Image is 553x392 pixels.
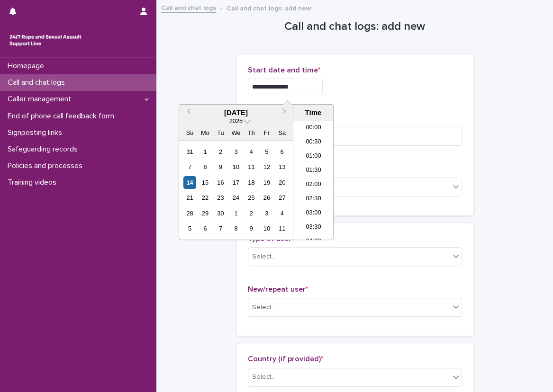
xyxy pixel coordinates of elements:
div: Choose Thursday, September 25th, 2025 [245,191,258,204]
li: 00:30 [293,135,334,150]
div: Choose Wednesday, September 3rd, 2025 [229,145,242,158]
div: Choose Friday, September 12th, 2025 [260,160,273,173]
div: Su [183,126,196,139]
div: Choose Saturday, October 4th, 2025 [276,207,289,220]
div: Choose Monday, October 6th, 2025 [199,222,211,235]
div: Choose Wednesday, September 24th, 2025 [229,191,242,204]
div: Choose Friday, October 3rd, 2025 [260,207,273,220]
div: Choose Wednesday, September 17th, 2025 [229,176,242,189]
div: Choose Sunday, September 14th, 2025 [183,176,196,189]
button: Next Month [278,106,293,121]
p: Signposting links [4,128,70,137]
div: Choose Tuesday, September 16th, 2025 [214,176,227,189]
div: Choose Thursday, September 18th, 2025 [245,176,258,189]
div: Choose Saturday, September 13th, 2025 [276,160,289,173]
div: Choose Tuesday, September 30th, 2025 [214,207,227,220]
div: Choose Monday, September 29th, 2025 [199,207,211,220]
div: Choose Friday, September 5th, 2025 [260,145,273,158]
div: Choose Tuesday, September 9th, 2025 [214,160,227,173]
li: 01:30 [293,164,334,178]
p: End of phone call feedback form [4,112,122,121]
div: Choose Friday, September 26th, 2025 [260,191,273,204]
li: 03:30 [293,221,334,235]
div: Choose Sunday, August 31st, 2025 [183,145,196,158]
div: Choose Wednesday, October 8th, 2025 [229,222,242,235]
div: We [229,126,242,139]
li: 02:00 [293,178,334,192]
div: Choose Sunday, September 21st, 2025 [183,191,196,204]
div: Choose Sunday, October 5th, 2025 [183,222,196,235]
div: Choose Saturday, October 11th, 2025 [276,222,289,235]
div: Choose Thursday, October 9th, 2025 [245,222,258,235]
div: Time [296,108,331,117]
div: Sa [276,126,289,139]
li: 04:00 [293,235,334,249]
div: Choose Thursday, September 11th, 2025 [245,160,258,173]
div: Choose Tuesday, September 23rd, 2025 [214,191,227,204]
a: Call and chat logs [161,2,216,13]
div: Mo [199,126,211,139]
p: Training videos [4,178,64,187]
div: Th [245,126,258,139]
div: Choose Wednesday, September 10th, 2025 [229,160,242,173]
p: Homepage [4,62,52,71]
li: 03:00 [293,206,334,221]
span: Start date and time [248,66,320,74]
p: Safeguarding records [4,145,85,154]
li: 01:00 [293,150,334,164]
div: Choose Saturday, September 6th, 2025 [276,145,289,158]
div: Choose Tuesday, October 7th, 2025 [214,222,227,235]
div: month 2025-09 [182,144,290,236]
p: Call and chat logs: add new [227,2,311,13]
li: 00:00 [293,121,334,135]
p: Call and chat logs [4,78,73,87]
div: Choose Friday, October 10th, 2025 [260,222,273,235]
div: Select... [252,372,276,382]
img: rhQMoQhaT3yELyF149Cw [8,31,83,50]
div: Choose Saturday, September 27th, 2025 [276,191,289,204]
span: 2025 [229,117,243,125]
div: Choose Wednesday, October 1st, 2025 [229,207,242,220]
div: Select... [252,303,276,312]
div: Choose Sunday, September 7th, 2025 [183,160,196,173]
div: Choose Monday, September 1st, 2025 [199,145,211,158]
span: Type of user [248,235,294,242]
div: Tu [214,126,227,139]
div: Choose Friday, September 19th, 2025 [260,176,273,189]
div: Choose Thursday, October 2nd, 2025 [245,207,258,220]
div: Choose Sunday, September 28th, 2025 [183,207,196,220]
div: Fr [260,126,273,139]
span: Country (if provided) [248,355,323,363]
li: 02:30 [293,192,334,206]
div: Choose Saturday, September 20th, 2025 [276,176,289,189]
div: Choose Monday, September 8th, 2025 [199,160,211,173]
button: Previous Month [180,106,195,121]
div: Select... [252,252,276,262]
div: [DATE] [179,108,293,117]
div: Choose Thursday, September 4th, 2025 [245,145,258,158]
div: Choose Tuesday, September 2nd, 2025 [214,145,227,158]
span: New/repeat user [248,285,308,293]
p: Policies and processes [4,161,90,170]
h1: Call and chat logs: add new [236,20,473,34]
p: Caller management [4,95,79,104]
div: Choose Monday, September 22nd, 2025 [199,191,211,204]
div: Choose Monday, September 15th, 2025 [199,176,211,189]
